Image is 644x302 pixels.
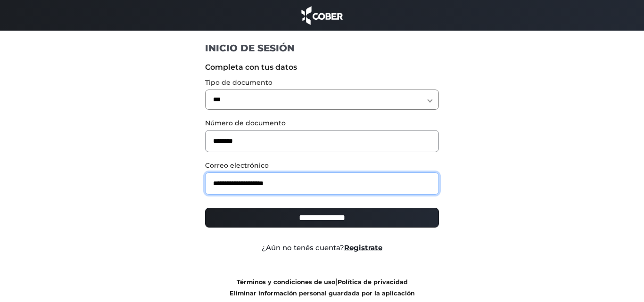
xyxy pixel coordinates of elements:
[198,276,446,299] div: |
[198,243,446,253] div: ¿Aún no tenés cuenta?
[205,62,439,73] label: Completa con tus datos
[299,5,345,26] img: cober_marca.png
[205,78,439,88] label: Tipo de documento
[344,243,382,252] a: Registrate
[338,278,408,286] a: Política de privacidad
[205,42,439,54] h1: INICIO DE SESIÓN
[205,118,439,128] label: Número de documento
[230,290,415,297] a: Eliminar información personal guardada por la aplicación
[205,161,439,171] label: Correo electrónico
[237,278,335,286] a: Términos y condiciones de uso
